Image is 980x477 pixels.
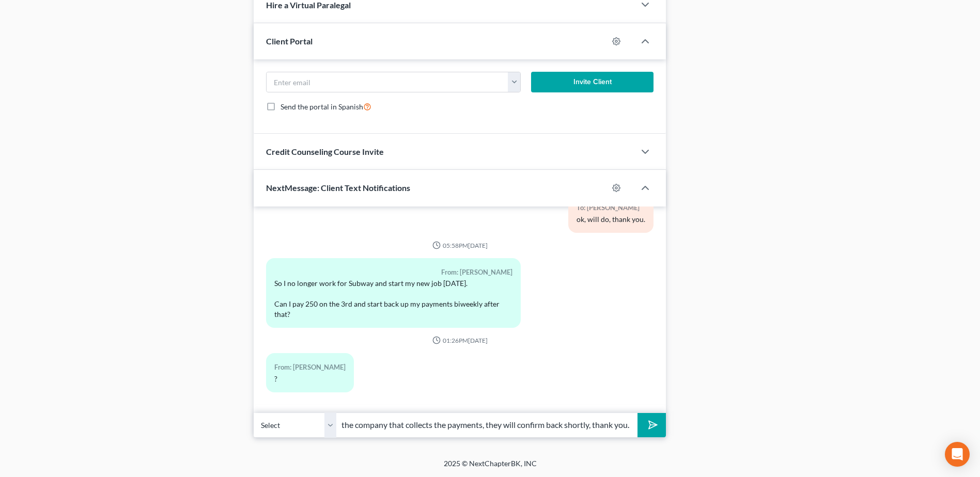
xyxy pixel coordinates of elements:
span: NextMessage: Client Text Notifications [266,183,410,193]
div: 05:58PM[DATE] [266,241,654,250]
div: Open Intercom Messenger [945,442,970,467]
span: Send the portal in Spanish [281,102,363,111]
span: Client Portal [266,36,313,46]
span: Credit Counseling Course Invite [266,147,384,156]
button: Invite Client [531,72,654,92]
div: ? [274,374,346,384]
div: To: [PERSON_NAME] [577,202,645,214]
input: Enter email [267,72,508,92]
div: 01:26PM[DATE] [266,336,654,345]
div: 2025 © NextChapterBK, INC [196,458,785,477]
div: From: [PERSON_NAME] [274,266,512,278]
input: Say something... [336,412,637,438]
div: ok, will do, thank you. [577,214,645,225]
div: From: [PERSON_NAME] [274,361,346,373]
div: So I no longer work for Subway and start my new job [DATE]. Can I pay 250 on the 3rd and start ba... [274,278,512,320]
